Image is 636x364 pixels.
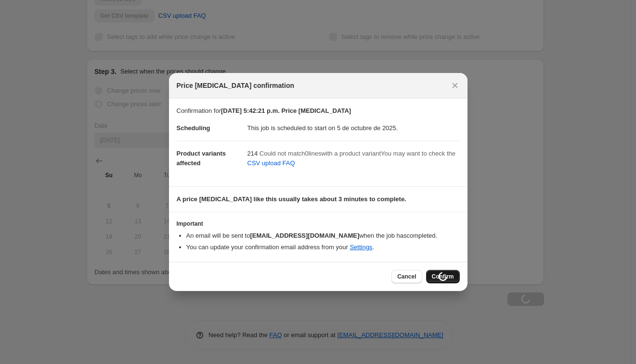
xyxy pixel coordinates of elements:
b: [DATE] 5:42:21 p.m. Price [MEDICAL_DATA] [221,107,351,114]
button: Cancel [391,270,422,283]
span: CSV upload FAQ [247,158,295,168]
span: You may want to check the [381,150,455,157]
a: CSV upload FAQ [242,156,301,171]
dd: This job is scheduled to start on 5 de octubre de 2025. [247,116,460,141]
span: Scheduling [177,124,210,132]
b: [EMAIL_ADDRESS][DOMAIN_NAME] [250,232,359,239]
span: Cancel [397,273,416,280]
b: A price [MEDICAL_DATA] like this usually takes about 3 minutes to complete. [177,195,406,203]
span: Price [MEDICAL_DATA] confirmation [177,81,295,90]
button: Close [448,79,462,92]
li: An email will be sent to when the job has completed . [186,231,460,241]
a: Settings [350,243,372,251]
li: You can update your confirmation email address from your . [186,243,460,252]
span: Product variants affected [177,150,226,167]
div: 214 [247,149,460,171]
h3: Important [177,220,460,228]
span: Could not match 0 line s with a product variant [260,150,381,157]
p: Confirmation for [177,106,460,116]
